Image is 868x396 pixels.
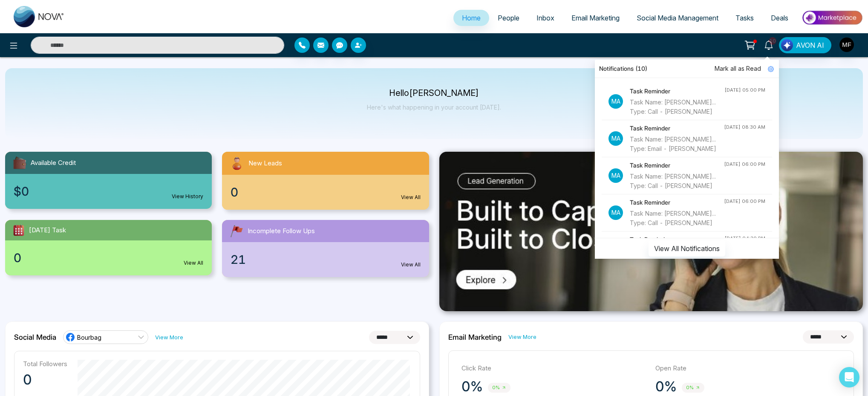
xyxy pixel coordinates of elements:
[12,155,27,171] img: availableCredit.svg
[31,158,76,168] span: Available Credit
[489,10,528,26] a: People
[608,168,623,183] p: Ma
[839,367,859,387] div: Open Intercom Messenger
[439,152,863,311] img: .
[508,333,536,341] a: View More
[801,8,863,27] img: Market-place.gif
[528,10,563,26] a: Inbox
[630,172,724,191] div: Task Name: [PERSON_NAME]... Type: Call - [PERSON_NAME]
[77,333,101,341] span: Bourbag
[29,225,66,235] span: [DATE] Task
[12,223,26,237] img: todayTask.svg
[630,198,724,207] h4: Task Reminder
[248,159,282,168] span: New Leads
[536,14,554,22] span: Inbox
[769,37,776,45] span: 10
[461,378,483,395] p: 0%
[762,10,797,26] a: Deals
[367,90,501,97] p: Hello [PERSON_NAME]
[217,152,434,210] a: New Leads0View All
[771,14,788,22] span: Deals
[655,364,841,373] p: Open Rate
[595,60,779,78] div: Notifications (10)
[655,378,677,395] p: 0%
[608,131,623,146] p: Ma
[608,94,623,109] p: Ma
[23,360,67,368] p: Total Followers
[724,87,765,94] div: [DATE] 05:00 PM
[453,10,489,26] a: Home
[758,37,779,52] a: 10
[779,37,831,53] button: AVON AI
[461,364,647,373] p: Click Rate
[630,209,724,228] div: Task Name: [PERSON_NAME]... Type: Call - [PERSON_NAME]
[724,161,765,168] div: [DATE] 06:00 PM
[155,333,183,341] a: View More
[23,371,67,388] p: 0
[462,14,481,22] span: Home
[231,251,246,269] span: 21
[724,198,765,205] div: [DATE] 06:00 PM
[630,87,724,96] h4: Task Reminder
[14,6,65,27] img: Nova CRM Logo
[248,226,315,236] span: Incomplete Follow Ups
[563,10,628,26] a: Email Marketing
[839,38,854,52] img: User Avatar
[488,383,510,393] span: 0%
[630,135,724,153] div: Task Name: [PERSON_NAME]... Type: Email - [PERSON_NAME]
[630,161,724,170] h4: Task Reminder
[498,14,519,22] span: People
[571,14,620,22] span: Email Marketing
[401,194,421,201] a: View All
[781,39,793,51] img: Lead Flow
[649,240,725,257] button: View All Notifications
[14,249,21,267] span: 0
[715,64,761,73] span: Mark all as Read
[608,205,623,220] p: Ma
[630,235,724,244] h4: Task Reminder
[727,10,762,26] a: Tasks
[649,244,725,251] a: View All Notifications
[401,261,421,269] a: View All
[172,193,203,200] a: View History
[229,223,244,239] img: followUps.svg
[448,333,502,341] h2: Email Marketing
[796,40,824,50] span: AVON AI
[231,183,238,201] span: 0
[724,124,765,131] div: [DATE] 08:30 AM
[184,259,203,267] a: View All
[14,333,56,341] h2: Social Media
[682,383,704,393] span: 0%
[367,104,501,111] p: Here's what happening in your account [DATE].
[630,98,724,116] div: Task Name: [PERSON_NAME]... Type: Call - [PERSON_NAME]
[735,14,754,22] span: Tasks
[14,182,29,200] span: $0
[229,155,245,171] img: newLeads.svg
[724,235,765,242] div: [DATE] 04:30 PM
[628,10,727,26] a: Social Media Management
[630,124,724,133] h4: Task Reminder
[637,14,718,22] span: Social Media Management
[217,220,434,277] a: Incomplete Follow Ups21View All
